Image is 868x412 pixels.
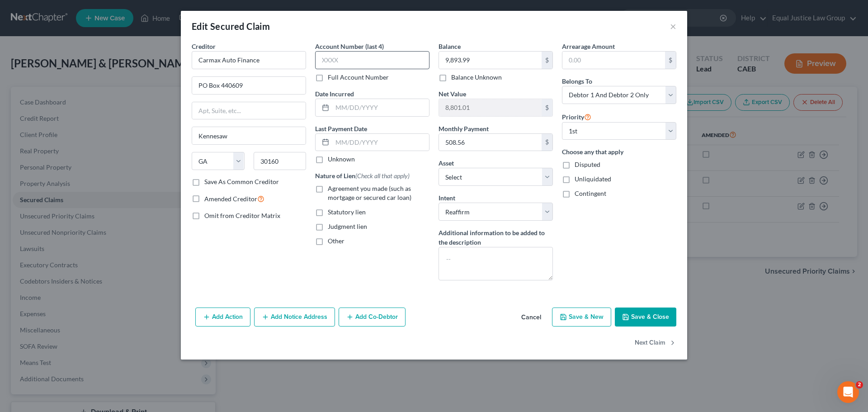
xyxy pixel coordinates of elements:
[332,99,429,116] input: MM/DD/YYYY
[562,111,591,122] label: Priority
[439,193,455,203] label: Intent
[192,51,306,69] input: Search creditor by name...
[552,308,611,327] button: Save & New
[439,99,542,116] input: 0.00
[192,102,306,119] input: Apt, Suite, etc...
[254,308,335,327] button: Add Notice Address
[192,20,270,33] div: Edit Secured Claim
[837,381,859,403] iframe: Intercom live chat
[856,381,863,388] span: 2
[514,308,548,327] button: Cancel
[562,52,665,69] input: 0.00
[451,73,502,82] label: Balance Unknown
[328,185,411,201] span: Agreement you made (such as mortgage or secured car loan)
[192,127,306,144] input: Enter city...
[192,43,216,50] span: Creditor
[204,195,257,203] span: Amended Creditor
[204,177,279,186] label: Save As Common Creditor
[439,89,466,99] label: Net Value
[355,172,410,180] span: (Check all that apply)
[254,152,307,170] input: Enter zip...
[339,308,406,327] button: Add Co-Debtor
[670,21,676,32] button: ×
[562,77,592,85] span: Belongs To
[635,334,676,353] button: Next Claim
[575,161,600,168] span: Disputed
[315,42,384,51] label: Account Number (last 4)
[332,134,429,151] input: MM/DD/YYYY
[542,52,552,69] div: $
[542,134,552,151] div: $
[315,171,410,180] label: Nature of Lien
[192,77,306,94] input: Enter address...
[315,124,367,133] label: Last Payment Date
[439,159,454,167] span: Asset
[195,308,250,327] button: Add Action
[615,308,676,327] button: Save & Close
[315,51,429,69] input: XXXX
[562,42,615,51] label: Arrearage Amount
[575,175,611,183] span: Unliquidated
[439,42,461,51] label: Balance
[328,155,355,164] label: Unknown
[204,212,280,219] span: Omit from Creditor Matrix
[439,228,553,247] label: Additional information to be added to the description
[575,189,606,197] span: Contingent
[328,208,366,216] span: Statutory lien
[542,99,552,116] div: $
[439,52,542,69] input: 0.00
[439,124,489,133] label: Monthly Payment
[562,147,676,156] label: Choose any that apply
[328,223,367,230] span: Judgment lien
[328,73,389,82] label: Full Account Number
[665,52,676,69] div: $
[439,134,542,151] input: 0.00
[328,237,344,245] span: Other
[315,89,354,99] label: Date Incurred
